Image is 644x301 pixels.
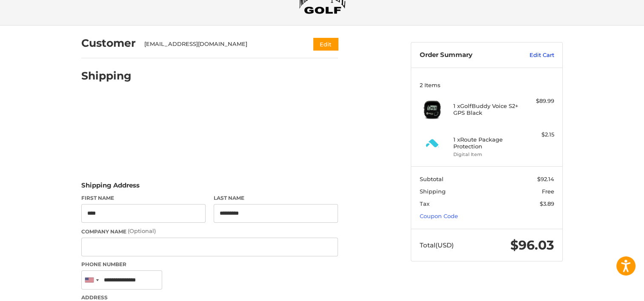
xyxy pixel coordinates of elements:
div: [EMAIL_ADDRESS][DOMAIN_NAME] [144,40,297,48]
label: Company Name [81,227,338,236]
label: Phone Number [81,261,338,268]
div: $89.99 [521,97,554,105]
h4: 1 x Route Package Protection [453,136,518,150]
small: (Optional) [128,227,156,234]
label: Last Name [214,194,338,202]
h3: 2 Items [420,82,554,88]
span: Free [542,188,554,195]
div: United States: +1 [82,271,101,289]
span: $92.14 [537,176,554,182]
button: Edit [313,38,338,50]
legend: Shipping Address [81,181,140,194]
span: $3.89 [540,200,554,207]
h2: Shipping [81,69,132,82]
h3: Order Summary [420,51,511,60]
div: $2.15 [521,131,554,139]
a: Edit Cart [511,51,554,60]
label: First Name [81,194,206,202]
span: Total (USD) [420,241,454,249]
li: Digital Item [453,151,518,158]
h2: Customer [81,37,136,50]
span: Shipping [420,188,446,195]
h4: 1 x GolfBuddy Voice S2+ GPS Black [453,102,518,116]
a: Coupon Code [420,213,458,219]
span: Tax [420,200,429,207]
span: Subtotal [420,176,444,182]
